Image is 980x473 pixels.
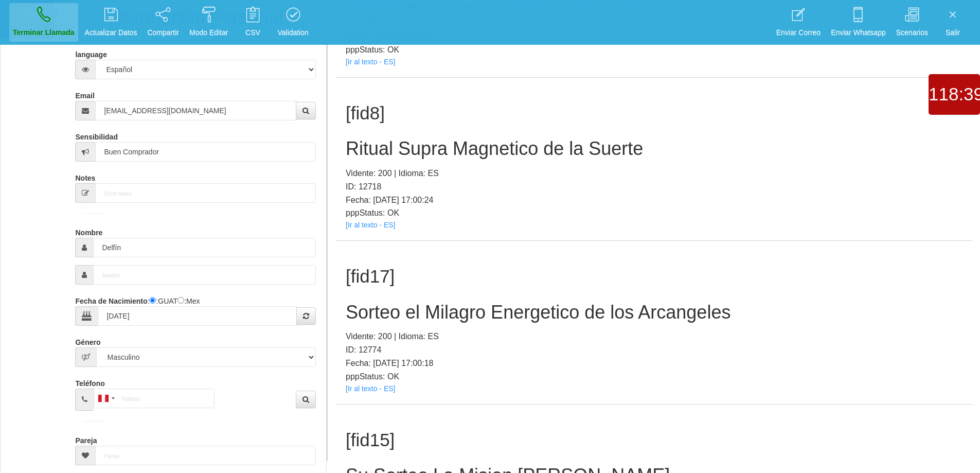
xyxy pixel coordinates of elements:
[776,27,821,39] p: Enviar Correo
[938,27,967,39] p: Salir
[929,84,980,104] h1: 118:39
[149,297,156,304] input: :Quechi GUAT
[346,357,962,370] p: Fecha: [DATE] 17:00:18
[75,432,97,446] label: Pareja
[93,265,315,285] input: Apellido
[186,3,231,42] a: Modo Editar
[75,46,106,60] label: language
[346,384,395,393] a: [Ir al texto - ES]
[85,27,137,39] p: Actualizar Datos
[274,3,312,42] a: Validation
[75,292,315,326] div: : :GUAT :Mex
[189,27,228,39] p: Modo Editar
[893,3,932,42] a: Scenarios
[75,292,147,306] label: Fecha de Nacimiento
[94,389,215,408] input: Teléfono
[346,302,962,323] h2: Sorteo el Milagro Energetico de los Arcangeles
[346,167,962,180] p: Vidente: 200 | Idioma: ES
[346,267,962,287] h1: [fid17]
[148,27,179,39] p: Compartir
[75,87,94,101] label: Email
[75,169,95,183] label: Notes
[9,3,78,42] a: Terminar Llamada
[773,3,824,42] a: Enviar Correo
[81,3,141,42] a: Actualizar Datos
[346,330,962,343] p: Vidente: 200 | Idioma: ES
[144,3,183,42] a: Compartir
[94,389,118,408] div: Peru (Perú): +51
[238,27,267,39] p: CSV
[95,142,315,162] input: Sensibilidad
[346,58,395,66] a: [Ir al texto - ES]
[235,3,271,42] a: CSV
[93,238,315,257] input: Nombre
[935,3,971,42] a: Salir
[75,375,104,389] label: Teléfono
[346,138,962,159] h2: Ritual Supra Magnetico de la Suerte
[346,194,962,207] p: Fecha: [DATE] 17:00:24
[827,3,889,42] a: Enviar Whatsapp
[346,221,395,229] a: [Ir al texto - ES]
[75,334,100,347] label: Género
[13,27,75,39] p: Terminar Llamada
[346,370,962,383] p: pppStatus: OK
[346,343,962,357] p: ID: 12774
[95,101,296,120] input: Correo electrónico
[75,128,117,142] label: Sensibilidad
[346,206,962,220] p: pppStatus: OK
[831,27,886,39] p: Enviar Whatsapp
[177,297,184,304] input: :Yuca-Mex
[75,224,102,238] label: Nombre
[896,27,928,39] p: Scenarios
[346,103,962,124] h1: [fid8]
[277,27,308,39] p: Validation
[346,430,962,450] h1: [fid15]
[95,446,315,465] input: Pareja
[346,180,962,194] p: ID: 12718
[346,43,962,57] p: pppStatus: OK
[95,183,315,203] input: Short-Notes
